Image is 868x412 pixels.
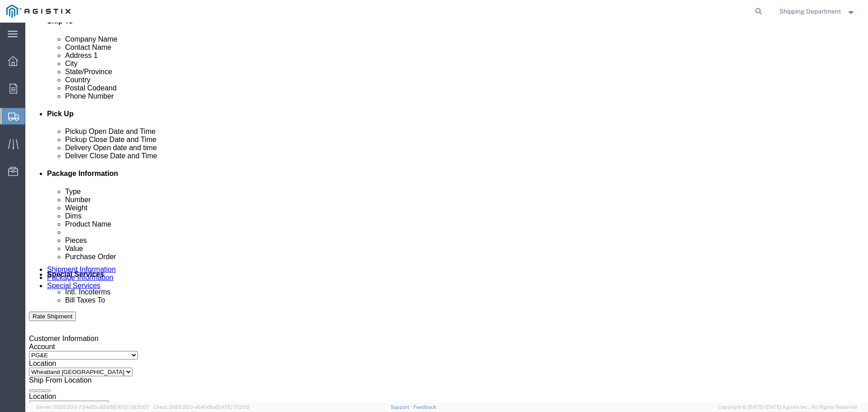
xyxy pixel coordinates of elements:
span: Client: 2025.20.0-e640dba [153,404,250,410]
a: Support [391,404,413,410]
span: Copyright © [DATE]-[DATE] Agistix Inc., All Rights Reserved [718,403,857,411]
img: logo [6,5,71,18]
span: Server: 2025.20.0-734e5bc92d9 [36,404,149,410]
iframe: FS Legacy Container [25,23,868,403]
span: [DATE] 09:51:07 [113,404,149,410]
span: Shipping Department [779,6,841,16]
a: Feedback [413,404,436,410]
button: Shipping Department [779,6,856,17]
span: [DATE] 17:21:12 [216,404,250,410]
